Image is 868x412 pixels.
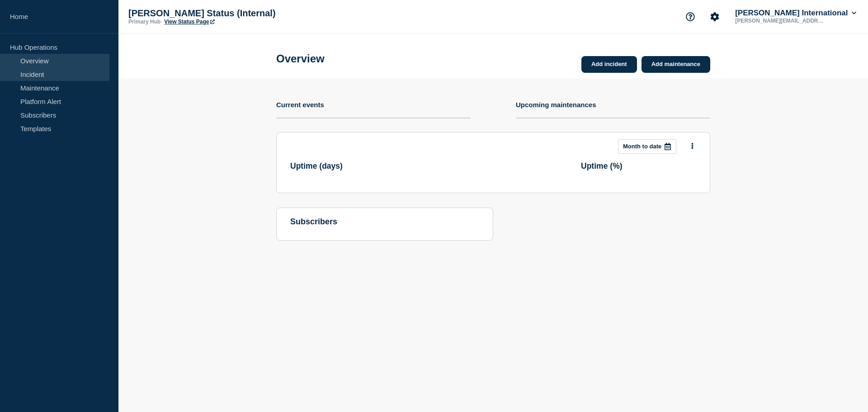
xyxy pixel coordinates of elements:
button: Month to date [618,139,676,154]
a: View Status Page [164,19,214,25]
p: Month to date [623,143,661,150]
h1: Overview [276,52,325,65]
h3: Uptime ( days ) [290,161,343,171]
p: [PERSON_NAME][EMAIL_ADDRESS][PERSON_NAME][DOMAIN_NAME] [733,18,827,24]
h3: Uptime ( % ) [581,161,623,171]
button: Account settings [705,7,724,26]
h4: Upcoming maintenances [516,101,596,109]
a: Add incident [581,56,637,73]
h4: subscribers [290,217,479,227]
h4: Current events [276,101,324,109]
button: [PERSON_NAME] International [733,9,858,18]
p: [PERSON_NAME] Status (Internal) [128,8,309,19]
p: Primary Hub [128,19,160,25]
button: Support [681,7,700,26]
a: Add maintenance [642,56,710,73]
